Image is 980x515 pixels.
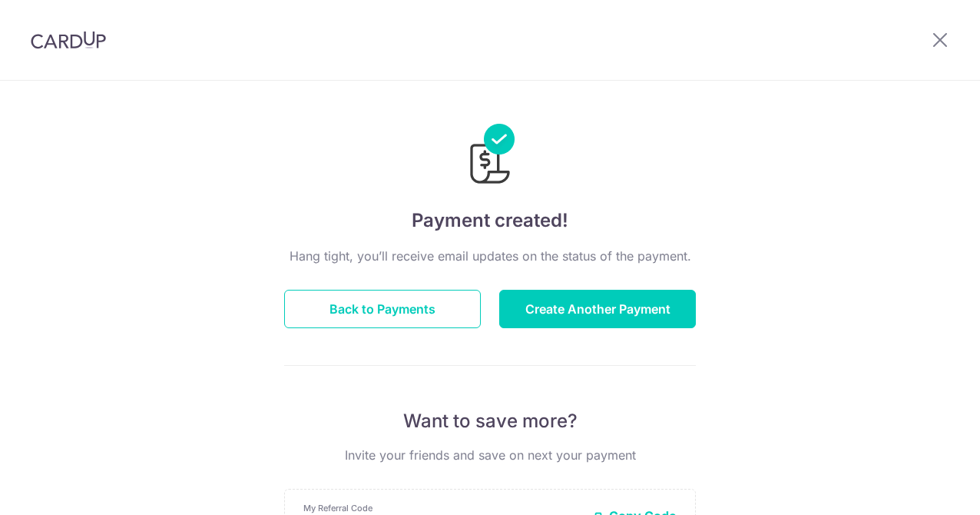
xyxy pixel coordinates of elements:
p: Invite your friends and save on next your payment [284,446,696,464]
button: Create Another Payment [499,290,696,328]
img: Payments [465,124,515,188]
button: Back to Payments [284,290,481,328]
img: CardUp [31,31,106,49]
h4: Payment created! [284,207,696,234]
p: Hang tight, you’ll receive email updates on the status of the payment. [284,247,696,265]
p: Want to save more? [284,409,696,434]
p: My Referral Code [303,502,581,514]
